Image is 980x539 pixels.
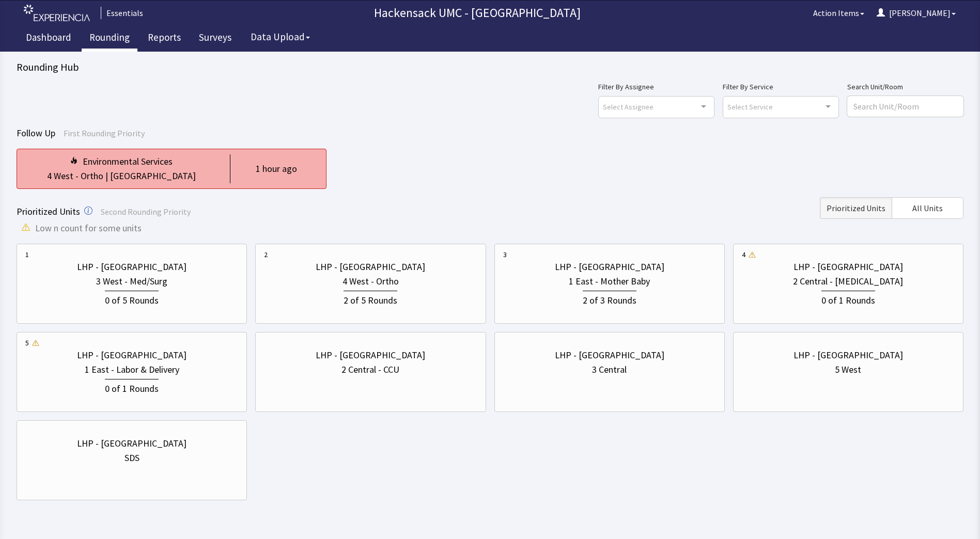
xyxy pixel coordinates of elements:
button: All Units [892,197,963,219]
a: Rounding [82,26,137,52]
div: LHP - [GEOGRAPHIC_DATA] [316,260,425,274]
div: 2 [264,249,268,260]
div: 1 [25,249,29,260]
div: LHP - [GEOGRAPHIC_DATA] [794,260,903,274]
a: Dashboard [18,26,79,52]
div: 3 Central [592,362,627,377]
div: 5 [25,338,29,348]
div: 4 West - Ortho [343,274,399,289]
button: Prioritized Units [820,197,892,219]
label: Search Unit/Room [847,81,963,93]
div: Environmental Services [83,154,173,169]
div: 2 Central - [MEDICAL_DATA] [793,274,903,289]
div: Follow Up [17,126,963,140]
span: Prioritized Units [827,202,885,214]
input: Search Unit/Room [847,96,963,117]
span: All Units [912,202,943,214]
div: LHP - [GEOGRAPHIC_DATA] [794,348,903,362]
span: Select Service [727,101,773,113]
p: Hackensack UMC - [GEOGRAPHIC_DATA] [147,5,807,21]
div: Essentials [101,7,143,19]
span: Second Rounding Priority [101,207,191,217]
div: 1 East - Labor & Delivery [85,362,179,377]
div: 5 West [835,362,861,377]
div: LHP - [GEOGRAPHIC_DATA] [555,260,664,274]
div: LHP - [GEOGRAPHIC_DATA] [77,260,186,274]
label: Filter By Service [723,81,839,93]
div: 2 of 5 Rounds [344,291,397,308]
div: SDS [125,451,139,465]
span: First Rounding Priority [64,128,145,138]
label: Filter By Assignee [598,81,714,93]
a: Reports [140,26,189,52]
div: 1 East - Mother Baby [569,274,650,289]
div: 2 of 3 Rounds [583,291,636,308]
div: LHP - [GEOGRAPHIC_DATA] [316,348,425,362]
img: experiencia_logo.png [24,5,90,22]
div: 0 of 5 Rounds [105,291,159,308]
button: [PERSON_NAME] [870,3,962,23]
div: 1 hour ago [256,162,297,176]
span: Prioritized Units [17,205,80,217]
div: | [103,169,110,183]
div: Rounding Hub [17,60,963,74]
span: Low n count for some units [35,221,142,235]
a: Surveys [191,26,239,52]
div: LHP - [GEOGRAPHIC_DATA] [77,436,186,451]
div: 3 [503,249,507,260]
button: Data Upload [244,27,316,46]
span: Select Assignee [603,101,654,113]
div: 4 [742,249,745,260]
button: Action Items [807,3,870,23]
div: 0 of 1 Rounds [105,379,159,396]
div: LHP - [GEOGRAPHIC_DATA] [77,348,186,362]
div: [GEOGRAPHIC_DATA] [110,169,196,183]
div: 4 West - Ortho [47,169,103,183]
div: 2 Central - CCU [341,362,399,377]
div: 3 West - Med/Surg [96,274,167,289]
div: 0 of 1 Rounds [821,291,875,308]
div: LHP - [GEOGRAPHIC_DATA] [555,348,664,362]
